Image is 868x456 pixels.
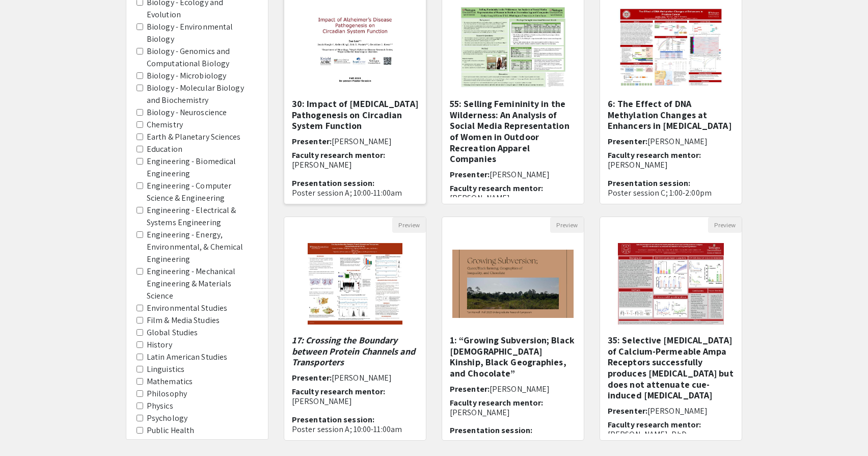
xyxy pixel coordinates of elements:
em: 17: Crossing the Boundary between Protein Channels and Transporters [292,334,415,368]
h6: Presenter: [292,137,418,146]
p: Poster session C; 1:00-2:00pm [608,188,734,198]
label: Physics [147,400,173,412]
label: Biology - Genomics and Computational Biology [147,45,258,70]
button: Preview [392,217,426,233]
label: Education [147,143,182,155]
label: Chemistry [147,119,183,131]
span: Presentation session: [450,425,532,436]
span: Presentation session: [292,178,374,189]
p: [PERSON_NAME] [450,408,576,417]
img: <p><br></p><p><br></p><p><strong>35: Selective Antagonism of Calcium-Permeable Ampa Receptors suc... [608,233,734,335]
span: [PERSON_NAME] [490,169,550,180]
span: Faculty research mentor: [608,150,701,160]
label: Sociology [147,437,181,449]
label: Biology - Microbiology [147,70,226,82]
label: Engineering - Computer Science & Engineering [147,180,258,204]
label: Philosophy [147,388,187,400]
p: [PERSON_NAME] [608,160,734,170]
label: Earth & Planetary Sciences [147,131,241,143]
h5: 6: The Effect of DNA Methylation Changes at Enhancers in [MEDICAL_DATA] [608,98,734,131]
h6: Presenter: [450,384,576,394]
span: [PERSON_NAME] [647,406,708,416]
h6: Presenter: [608,406,734,416]
span: [PERSON_NAME] [332,136,392,147]
h5: 30: Impact of [MEDICAL_DATA] Pathogenesis on Circadian System Function [292,98,418,131]
label: Engineering - Biomedical Engineering [147,155,258,180]
h6: Presenter: [450,170,576,179]
p: [PERSON_NAME], PhD [608,430,734,439]
span: Presentation session: [292,414,374,425]
h6: Presenter: [292,373,418,383]
label: Environmental Studies [147,302,227,314]
label: Global Studies [147,327,198,339]
span: Faculty research mentor: [608,419,701,430]
p: [PERSON_NAME] [450,193,576,203]
p: Poster session A; 10:00-11:00am [292,424,418,434]
p: Poster session A; 10:00-11:00am [292,188,418,198]
img: <p>1: “Growing Subversion; Black Queer Kinship, Black Geographies, and Chocolate”</p> [442,239,584,328]
button: Preview [550,217,584,233]
img: <p class="ql-align-center"><em>17: Crossing the Boundary between Protein Channels and Transporter... [297,233,413,335]
span: Faculty research mentor: [450,183,543,194]
label: Linguistics [147,363,184,375]
p: [PERSON_NAME] [292,160,418,170]
label: Mathematics [147,375,193,388]
label: Engineering - Energy, Environmental, & Chemical Engineering [147,229,258,265]
label: Biology - Environmental Biology [147,21,258,45]
label: Biology - Molecular Biology and Biochemistry [147,82,258,106]
label: History [147,339,172,351]
div: Open Presentation <p>1: “Growing Subversion; Black Queer Kinship, Black Geographies, and Chocolat... [442,217,584,441]
span: Faculty research mentor: [292,386,385,397]
iframe: Chat [8,410,43,448]
h5: 55: Selling Femininity in the Wilderness: An Analysis of Social Media Representation of Women in ... [450,98,576,165]
span: Faculty research mentor: [450,397,543,408]
span: Presentation session: [608,178,690,189]
label: Latin American Studies [147,351,227,363]
span: [PERSON_NAME] [332,372,392,383]
h5: 1: “Growing Subversion; Black [DEMOGRAPHIC_DATA] Kinship, Black Geographies, and Chocolate” [450,335,576,379]
h6: Presenter: [608,137,734,146]
div: Open Presentation <p class="ql-align-center"><em>17: Crossing the Boundary between Protein Channe... [284,217,426,441]
button: Preview [708,217,742,233]
p: [PERSON_NAME] [292,396,418,406]
label: Engineering - Mechanical Engineering & Materials Science [147,265,258,302]
span: [PERSON_NAME] [490,384,550,394]
span: Faculty research mentor: [292,150,385,160]
h5: 35: Selective [MEDICAL_DATA] of Calcium-Permeable Ampa Receptors successfully produces [MEDICAL_D... [608,335,734,401]
div: Open Presentation <p><br></p><p><br></p><p><strong>35: Selective Antagonism of Calcium-Permeable ... [600,217,742,441]
label: Biology - Neuroscience [147,106,227,119]
span: [PERSON_NAME] [647,136,708,147]
label: Film & Media Studies [147,314,220,327]
label: Engineering - Electrical & Systems Engineering [147,204,258,229]
label: Psychology [147,412,187,424]
label: Public Health [147,424,194,437]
